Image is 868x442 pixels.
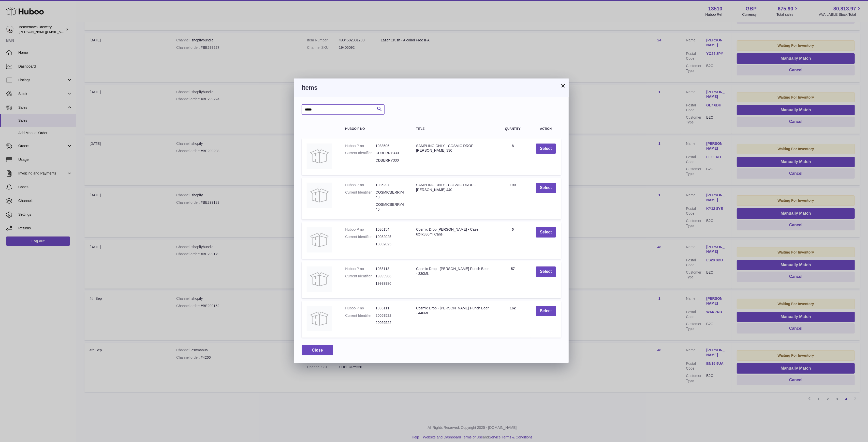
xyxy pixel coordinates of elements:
[345,227,375,232] dt: Huboo P no
[495,178,531,219] td: 190
[307,144,332,169] img: SAMPLING ONLY - COSMIC DROP - BERRY 330
[495,301,531,338] td: 162
[536,183,556,193] button: Select
[376,144,406,148] dd: 1038506
[376,281,406,286] dd: 19993986
[345,306,375,311] dt: Huboo P no
[536,306,556,316] button: Select
[345,313,375,318] dt: Current Identifier
[536,227,556,238] button: Select
[345,234,375,239] dt: Current Identifier
[340,122,411,136] th: Huboo P no
[345,144,375,148] dt: Huboo P no
[376,158,406,163] dd: CDBERRY330
[376,313,406,318] dd: 20059522
[307,183,332,208] img: SAMPLING ONLY - COSMIC DROP - BERRY 440
[376,274,406,279] dd: 19993986
[376,227,406,232] dd: 1036154
[376,320,406,325] dd: 20059522
[307,306,332,331] img: Cosmic Drop - Berry Punch Beer - 440ML
[376,306,406,311] dd: 1035111
[376,190,406,200] dd: COSMICBERRY440
[376,202,406,212] dd: COSMICBERRY440
[345,190,375,200] dt: Current Identifier
[416,183,490,192] div: SAMPLING ONLY - COSMIC DROP - [PERSON_NAME] 440
[560,83,566,89] button: ×
[307,266,332,292] img: Cosmic Drop - Berry Punch Beer - 330ML
[536,266,556,277] button: Select
[416,266,490,276] div: Cosmic Drop - [PERSON_NAME] Punch Beer - 330ML
[307,227,332,252] img: Cosmic Drop Berry - Case 6x4x330ml Cans
[376,242,406,247] dd: 10032025
[376,266,406,271] dd: 1035113
[345,266,375,271] dt: Huboo P no
[345,183,375,187] dt: Huboo P no
[312,348,323,352] span: Close
[345,151,375,155] dt: Current Identifier
[531,122,561,136] th: Action
[376,151,406,155] dd: CDBERRY330
[495,222,531,259] td: 0
[302,84,561,92] h3: Items
[495,261,531,298] td: 57
[411,122,495,136] th: Title
[416,227,490,237] div: Cosmic Drop [PERSON_NAME] - Case 6x4x330ml Cans
[345,274,375,279] dt: Current Identifier
[302,345,333,356] button: Close
[416,144,490,153] div: SAMPLING ONLY - COSMIC DROP - [PERSON_NAME] 330
[376,183,406,187] dd: 1036297
[376,234,406,239] dd: 10032025
[495,122,531,136] th: Quantity
[495,138,531,175] td: 8
[536,144,556,154] button: Select
[416,306,490,315] div: Cosmic Drop - [PERSON_NAME] Punch Beer - 440ML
